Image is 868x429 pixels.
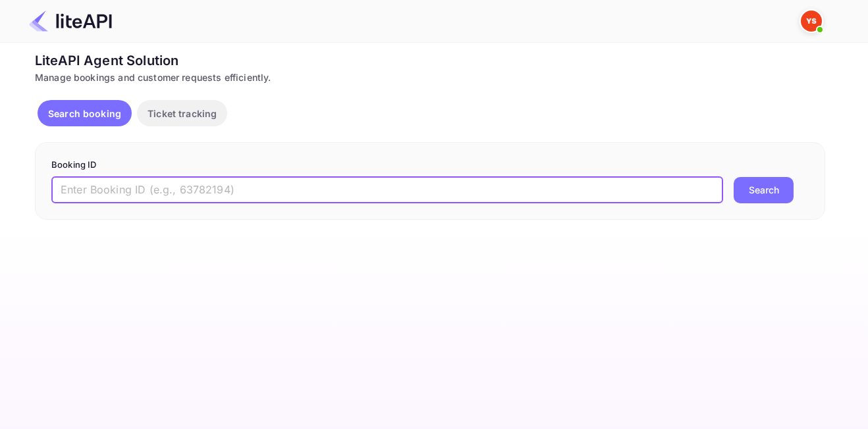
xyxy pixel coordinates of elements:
[35,51,825,70] div: LiteAPI Agent Solution
[51,159,809,172] p: Booking ID
[29,11,112,32] img: LiteAPI Logo
[51,177,723,203] input: Enter Booking ID (e.g., 63782194)
[801,11,822,32] img: Yandex Support
[734,177,794,203] button: Search
[35,70,825,84] div: Manage bookings and customer requests efficiently.
[48,107,121,120] p: Search booking
[148,107,217,120] p: Ticket tracking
